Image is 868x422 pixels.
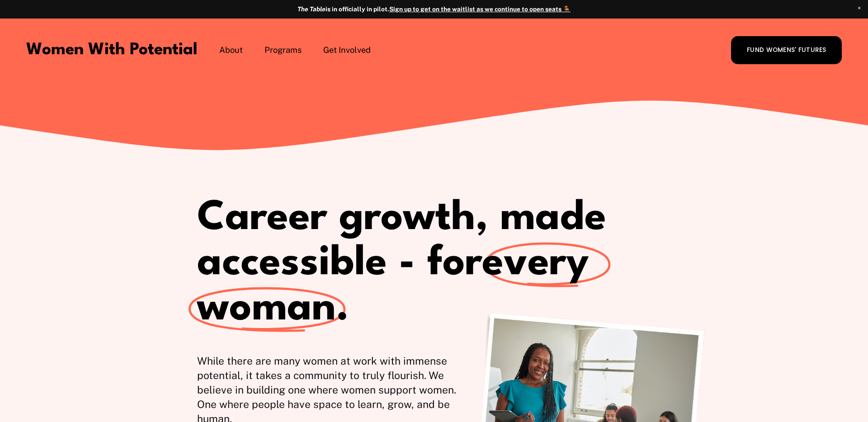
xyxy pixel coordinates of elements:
span: Programs [264,44,302,56]
span: About [219,44,243,56]
h1: Career growth, made accessible - for . [197,196,740,331]
span: Get Involved [323,44,371,56]
a: FUND WOMENS' FUTURES [731,36,842,64]
a: folder dropdown [219,44,243,57]
a: folder dropdown [323,44,371,57]
span: every woman [197,244,601,329]
strong: is in officially in pilot. [297,5,389,13]
a: Women With Potential [26,42,198,58]
a: Sign up to get on the waitlist as we continue to open seats 🪑 [389,5,571,13]
a: folder dropdown [264,44,302,57]
em: The Table [297,5,325,13]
